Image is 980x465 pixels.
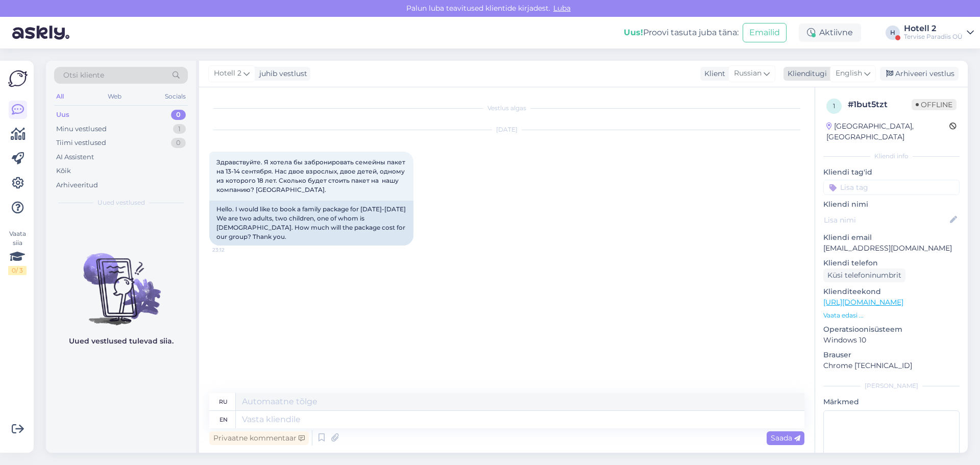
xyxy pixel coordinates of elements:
div: Aktiivne [799,23,861,42]
input: Lisa tag [823,180,960,195]
div: 0 [171,138,186,148]
p: Kliendi telefon [823,258,960,268]
div: juhib vestlust [255,68,307,79]
div: Web [106,90,124,103]
span: Saada [771,433,800,443]
div: All [54,90,66,103]
div: Klient [700,68,725,79]
p: Kliendi email [823,232,960,243]
div: Küsi telefoninumbrit [823,268,905,282]
p: Märkmed [823,397,960,407]
div: Hello. I would like to book a family package for [DATE]-[DATE] We are two adults, two children, o... [209,201,413,246]
p: Brauser [823,350,960,360]
div: Proovi tasuta juba täna: [624,27,739,39]
div: Kliendi info [823,152,960,161]
p: Uued vestlused tulevad siia. [69,336,174,347]
span: Otsi kliente [63,70,104,81]
div: H [886,26,900,40]
p: Kliendi nimi [823,199,960,210]
p: Windows 10 [823,335,960,346]
div: Arhiveeri vestlus [880,67,959,81]
span: Здравствуйте. Я хотела бы забронировать семейны пакет на 13-14 сентября. Нас двое взрослых, двое ... [216,158,407,193]
input: Lisa nimi [824,214,948,226]
div: en [219,411,228,428]
div: Hotell 2 [904,25,963,33]
img: No chats [46,235,196,327]
p: Klienditeekond [823,286,960,297]
span: 1 [833,102,835,110]
p: Kliendi tag'id [823,167,960,178]
p: Chrome [TECHNICAL_ID] [823,360,960,371]
div: Kõik [56,166,71,176]
div: # 1but5tzt [848,99,912,111]
p: Operatsioonisüsteem [823,324,960,335]
a: [URL][DOMAIN_NAME] [823,298,903,307]
p: [EMAIL_ADDRESS][DOMAIN_NAME] [823,243,960,254]
div: ru [219,393,228,410]
span: English [836,68,862,79]
span: Russian [734,68,762,79]
p: Vaata edasi ... [823,311,960,320]
div: 0 / 3 [8,266,27,275]
div: [DATE] [209,125,804,134]
div: Minu vestlused [56,124,107,134]
img: Askly Logo [8,69,28,88]
div: Klienditugi [783,68,827,79]
div: AI Assistent [56,152,94,162]
div: Vaata siia [8,229,27,275]
div: Privaatne kommentaar [209,431,309,445]
span: Hotell 2 [214,68,241,79]
div: 0 [171,110,186,120]
span: Luba [550,4,574,13]
button: Emailid [743,23,787,42]
div: Tiimi vestlused [56,138,106,148]
a: Hotell 2Tervise Paradiis OÜ [904,25,974,41]
b: Uus! [624,28,643,37]
div: Socials [163,90,188,103]
span: Uued vestlused [97,198,145,207]
div: [PERSON_NAME] [823,381,960,390]
div: 1 [173,124,186,134]
div: Tervise Paradiis OÜ [904,33,963,41]
div: Uus [56,110,69,120]
div: Vestlus algas [209,104,804,113]
span: Offline [912,99,957,110]
div: Arhiveeritud [56,180,98,190]
div: [GEOGRAPHIC_DATA], [GEOGRAPHIC_DATA] [826,121,949,142]
span: 23:12 [212,246,251,254]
